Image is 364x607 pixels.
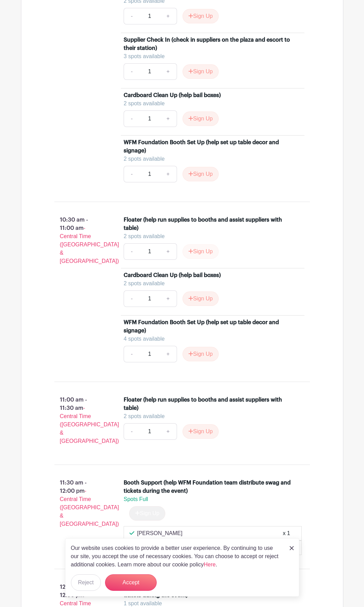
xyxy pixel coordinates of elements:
[159,110,177,127] a: +
[124,155,296,163] div: 2 spots available
[137,529,183,537] p: [PERSON_NAME]
[124,318,293,335] div: WFM Foundation Booth Set Up (help set up table decor and signage)
[183,9,219,23] button: Sign Up
[159,63,177,80] a: +
[124,412,296,420] div: 2 spots available
[71,574,101,591] button: Reject
[183,291,219,306] button: Sign Up
[124,63,139,80] a: -
[183,167,219,181] button: Sign Up
[60,225,119,264] span: - Central Time ([GEOGRAPHIC_DATA] & [GEOGRAPHIC_DATA])
[159,166,177,182] a: +
[124,36,293,52] div: Supplier Check In (check in suppliers on the plaza and escort to their station)
[43,213,113,268] p: 10:30 am - 11:00 am
[43,393,113,448] p: 11:00 am - 11:30 am
[124,346,139,362] a: -
[159,8,177,24] a: +
[159,346,177,362] a: +
[124,271,221,279] div: Cardboard Clean Up (help bail boxes)
[159,243,177,260] a: +
[124,243,139,260] a: -
[124,335,296,343] div: 4 spots available
[124,8,139,24] a: -
[290,546,294,550] img: close_button-5f87c8562297e5c2d7936805f587ecaba9071eb48480494691a3f1689db116b3.svg
[124,290,139,307] a: -
[124,232,296,241] div: 2 spots available
[124,496,148,502] span: Spots Full
[43,476,113,531] p: 11:30 am - 12:00 pm
[124,396,293,412] div: Floater (help run supplies to booths and assist suppliers with table)
[71,544,282,569] p: Our website uses cookies to provide a better user experience. By continuing to use our site, you ...
[60,405,119,444] span: - Central Time ([GEOGRAPHIC_DATA] & [GEOGRAPHIC_DATA])
[183,64,219,79] button: Sign Up
[124,166,139,182] a: -
[124,91,221,99] div: Cardboard Clean Up (help bail boxes)
[159,290,177,307] a: +
[283,529,290,537] div: x 1
[60,488,119,527] span: - Central Time ([GEOGRAPHIC_DATA] & [GEOGRAPHIC_DATA])
[183,111,219,126] button: Sign Up
[204,562,216,567] a: Here
[124,279,296,288] div: 2 spots available
[105,574,157,591] button: Accept
[159,423,177,440] a: +
[183,424,219,439] button: Sign Up
[183,347,219,361] button: Sign Up
[124,423,139,440] a: -
[124,138,293,155] div: WFM Foundation Booth Set Up (help set up table decor and signage)
[124,216,293,232] div: Floater (help run supplies to booths and assist suppliers with table)
[183,244,219,259] button: Sign Up
[124,110,139,127] a: -
[124,52,296,61] div: 3 spots available
[124,99,296,108] div: 2 spots available
[124,479,293,495] div: Booth Support (help WFM Foundation team distribute swag and tickets during the event)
